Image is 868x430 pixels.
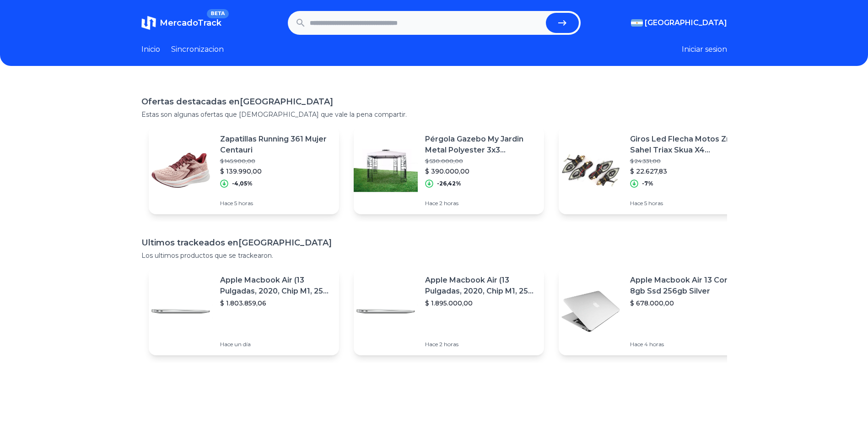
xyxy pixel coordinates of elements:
[149,279,213,343] img: Featured image
[171,44,224,55] a: Sincronizacion
[645,17,727,28] span: [GEOGRAPHIC_DATA]
[630,200,742,207] p: Hace 5 horas
[425,167,537,176] p: $ 390.000,00
[220,299,332,308] p: $ 1.803.859,06
[354,126,544,214] a: Featured imagePérgola Gazebo My Jardin Metal Polyester 3x3 Kwsp3502c *6$ 530.000,00$ 390.000,00-2...
[559,138,623,202] img: Featured image
[631,19,643,27] img: Argentina
[630,299,742,308] p: $ 678.000,00
[630,341,742,348] p: Hace 4 horas
[149,126,339,214] a: Featured imageZapatillas Running 361 Mujer Centauri$ 145.900,00$ 139.990,00-4,05%Hace 5 horas
[141,44,160,55] a: Inicio
[559,267,749,355] a: Featured imageApple Macbook Air 13 Core I5 8gb Ssd 256gb Silver$ 678.000,00Hace 4 horas
[425,200,537,207] p: Hace 2 horas
[220,134,332,156] p: Zapatillas Running 361 Mujer Centauri
[354,267,544,355] a: Featured imageApple Macbook Air (13 Pulgadas, 2020, Chip M1, 256 Gb De Ssd, 8 Gb De Ram) - Plata$...
[559,126,749,214] a: Featured imageGiros Led Flecha Motos Zr Sahel Triax Skua X4 Unidades [PERSON_NAME]$ 24.331,00$ 22...
[425,275,537,297] p: Apple Macbook Air (13 Pulgadas, 2020, Chip M1, 256 Gb De Ssd, 8 Gb De Ram) - Plata
[354,279,418,343] img: Featured image
[559,279,623,343] img: Featured image
[437,180,461,187] p: -26,42%
[220,200,332,207] p: Hace 5 horas
[149,138,213,202] img: Featured image
[425,158,537,165] p: $ 530.000,00
[220,158,332,165] p: $ 145.900,00
[220,341,332,348] p: Hace un día
[425,299,537,308] p: $ 1.895.000,00
[141,251,727,260] p: Los ultimos productos que se trackearon.
[630,134,742,156] p: Giros Led Flecha Motos Zr Sahel Triax Skua X4 Unidades [PERSON_NAME]
[220,167,332,176] p: $ 139.990,00
[630,275,742,297] p: Apple Macbook Air 13 Core I5 8gb Ssd 256gb Silver
[354,138,418,202] img: Featured image
[141,95,727,108] h1: Ofertas destacadas en [GEOGRAPHIC_DATA]
[682,44,727,55] button: Iniciar sesion
[630,167,742,176] p: $ 22.627,83
[232,180,253,187] p: -4,05%
[425,341,537,348] p: Hace 2 horas
[630,158,742,165] p: $ 24.331,00
[160,18,221,28] span: MercadoTrack
[141,110,727,119] p: Estas son algunas ofertas que [DEMOGRAPHIC_DATA] que vale la pena compartir.
[141,16,221,30] a: MercadoTrackBETA
[220,275,332,297] p: Apple Macbook Air (13 Pulgadas, 2020, Chip M1, 256 Gb De Ssd, 8 Gb De Ram) - Plata
[141,236,727,249] h1: Ultimos trackeados en [GEOGRAPHIC_DATA]
[149,267,339,355] a: Featured imageApple Macbook Air (13 Pulgadas, 2020, Chip M1, 256 Gb De Ssd, 8 Gb De Ram) - Plata$...
[642,180,653,187] p: -7%
[631,17,727,28] button: [GEOGRAPHIC_DATA]
[425,134,537,156] p: Pérgola Gazebo My Jardin Metal Polyester 3x3 Kwsp3502c *6
[207,9,228,18] span: BETA
[141,16,156,30] img: MercadoTrack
